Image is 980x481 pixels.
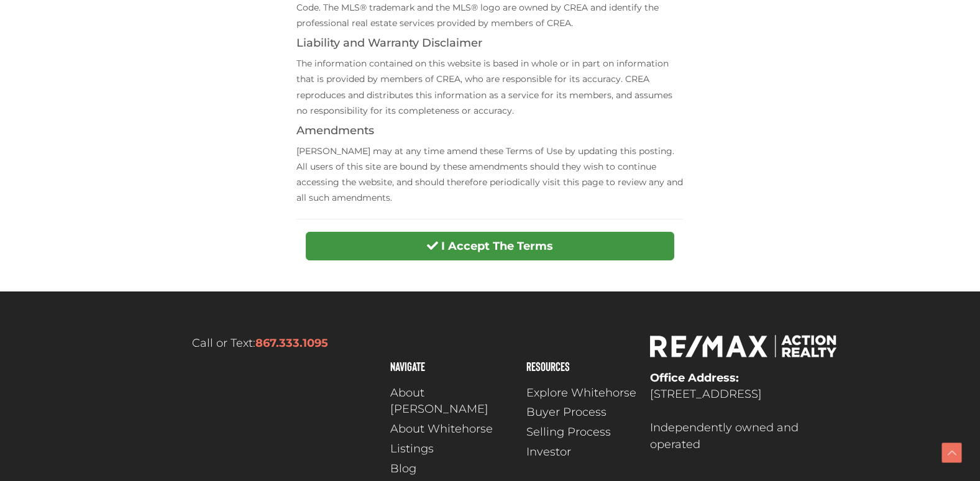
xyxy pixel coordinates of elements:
a: Selling Process [526,424,638,441]
a: Blog [390,460,514,477]
a: Explore Whitehorse [526,385,638,401]
a: Listings [390,441,514,457]
span: Blog [390,460,416,477]
h4: Liability and Warranty Disclaimer [296,37,684,50]
span: Selling Process [526,424,611,441]
p: [PERSON_NAME] may at any time amend these Terms of Use by updating this posting. All users of thi... [296,144,684,206]
button: I Accept The Terms [306,232,674,260]
span: Explore Whitehorse [526,385,636,401]
span: Buyer Process [526,404,607,421]
p: [STREET_ADDRESS] Independently owned and operated [650,370,838,453]
a: About Whitehorse [390,421,514,437]
h4: Navigate [390,360,514,372]
h4: Resources [526,360,638,372]
a: 867.333.1095 [255,336,328,350]
a: Buyer Process [526,404,638,421]
strong: Office Address: [650,371,739,385]
h4: Amendments [296,125,684,137]
strong: I Accept The Terms [441,239,553,253]
p: The information contained on this website is based in whole or in part on information that is pro... [296,56,684,119]
p: Call or Text: [142,335,378,352]
a: About [PERSON_NAME] [390,385,514,418]
a: Investor [526,444,638,460]
span: Investor [526,444,571,460]
span: Listings [390,441,434,457]
span: About Whitehorse [390,421,493,437]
